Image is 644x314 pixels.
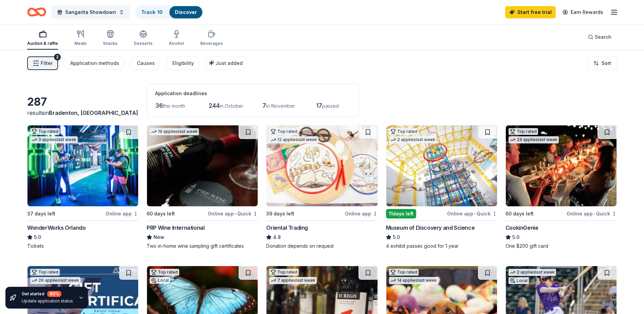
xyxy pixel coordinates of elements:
div: 26 applies last week [30,277,80,284]
div: Museum of Discovery and Science [386,224,475,232]
button: Auction & raffle [27,27,58,50]
div: 11 days left [386,209,416,219]
button: Desserts [134,27,152,50]
a: Image for PRP Wine International19 applieslast week60 days leftOnline app•QuickPRP Wine Internati... [147,125,258,249]
img: Image for CookinGenie [506,125,617,206]
button: Search [583,30,617,44]
button: Beverages [200,27,223,50]
span: this month [163,103,185,109]
a: Start free trial [505,6,556,18]
a: Image for Oriental TradingTop rated12 applieslast week39 days leftOnline appOriental Trading4.8Do... [266,125,378,249]
a: Discover [175,9,197,15]
div: Online app Quick [567,209,617,218]
button: Snacks [103,27,117,50]
div: Online app [106,209,139,218]
span: New [153,233,164,241]
div: Oriental Trading [266,224,308,232]
div: 60 days left [505,210,534,218]
div: One $200 gift card [505,243,617,249]
button: Filter2 [27,56,58,70]
div: 12 applies last week [269,136,318,143]
div: 60 days left [147,210,175,218]
div: 4 exhibit passes good for 1 year [386,243,497,249]
span: • [235,211,236,216]
div: Top rated [30,269,60,276]
span: 4.8 [273,233,281,241]
span: passed [322,103,339,109]
div: WonderWorks Orlando [27,224,86,232]
span: Bradenton, [GEOGRAPHIC_DATA] [49,109,138,116]
div: CookinGenie [505,224,538,232]
div: 2 applies last week [509,269,556,276]
div: Top rated [389,128,419,135]
div: Tickets [27,243,139,249]
div: Top rated [30,128,60,135]
span: 244 [209,102,220,109]
div: Eligibility [172,59,194,67]
a: Image for WonderWorks OrlandoTop rated3 applieslast week37 days leftOnline appWonderWorks Orlando... [27,125,139,249]
div: Meals [74,41,87,46]
button: Sangarita Showdown [52,5,130,19]
div: Local [509,277,529,284]
div: 2 [54,54,61,60]
span: 36 [155,102,163,109]
div: Alcohol [169,41,184,46]
button: Just added [205,56,248,70]
button: Alcohol [169,27,184,50]
span: 5.0 [512,233,519,241]
a: Track· 10 [141,9,163,15]
div: Application methods [70,59,119,67]
div: 2 applies last week [389,136,437,143]
span: Sangarita Showdown [65,8,116,16]
div: Snacks [103,41,117,46]
a: Image for CookinGenieTop rated24 applieslast week60 days leftOnline app•QuickCookinGenie5.0One $2... [505,125,617,249]
div: 39 days left [266,210,294,218]
div: 7 applies last week [269,277,317,284]
div: Update application status [22,298,73,304]
div: Two in-home wine sampling gift certificates [147,243,258,249]
div: Causes [137,59,155,67]
span: in October [220,103,243,109]
span: 7 [262,102,266,109]
div: Top rated [389,269,419,276]
div: Online app [345,209,378,218]
span: Sort [602,59,611,67]
div: Top rated [269,128,299,135]
button: Eligibility [166,56,199,70]
img: Image for Oriental Trading [266,125,377,206]
span: • [594,211,595,216]
div: 37 days left [27,210,55,218]
div: 3 applies last week [30,136,78,143]
span: Just added [216,60,243,66]
a: Earn Rewards [558,6,607,18]
div: Application deadlines [155,89,351,98]
div: Auction & raffle [27,41,58,46]
div: 287 [27,95,139,109]
span: 5.0 [34,233,41,241]
button: Sort [588,56,617,70]
span: in November [266,103,295,109]
a: Image for Museum of Discovery and ScienceTop rated2 applieslast week11days leftOnline app•QuickMu... [386,125,497,249]
span: Filter [41,59,53,67]
div: 14 applies last week [389,277,438,284]
div: Donation depends on request [266,243,378,249]
span: 5.0 [393,233,400,241]
button: Track· 10Discover [135,5,203,19]
button: Causes [130,56,160,70]
span: 17 [316,102,322,109]
div: 80 % [47,291,61,297]
img: Image for Museum of Discovery and Science [386,125,497,206]
div: Top rated [509,128,538,135]
img: Image for WonderWorks Orlando [27,125,138,206]
img: Image for PRP Wine International [147,125,258,206]
a: Home [27,4,46,20]
span: • [474,211,476,216]
div: Local [150,277,170,284]
div: PRP Wine International [147,224,204,232]
div: 19 applies last week [150,128,199,135]
div: Desserts [134,41,152,46]
div: Beverages [200,41,223,46]
button: Meals [74,27,87,50]
div: Online app Quick [447,209,497,218]
div: Top rated [150,269,179,276]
